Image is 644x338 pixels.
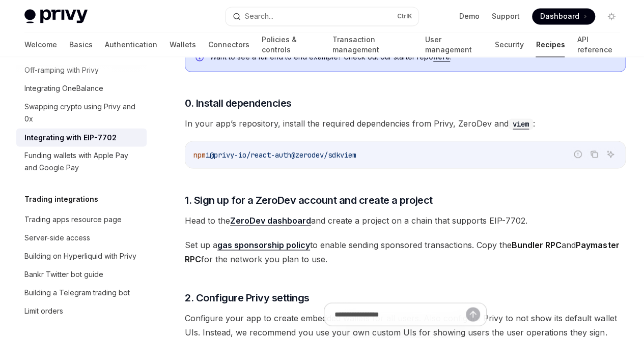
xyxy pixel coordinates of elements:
div: Trading apps resource page [24,213,122,226]
a: Swapping crypto using Privy and 0x [16,98,147,128]
img: light logo [24,9,88,23]
a: Limit orders [16,302,147,320]
a: ZeroDev dashboard [230,215,311,226]
div: Integrating with EIP-7702 [24,131,117,143]
a: Policies & controls [262,33,320,57]
a: Integrating with EIP-7702 [16,128,147,146]
span: Head to the and create a project on a chain that supports EIP-7702. [185,213,626,227]
span: Set up a to enable sending sponsored transactions. Copy the and for the network you plan to use. [185,237,626,266]
span: viem [340,150,356,159]
strong: Bundler RPC [512,239,562,250]
a: Recipes [536,33,565,57]
a: Wallets [170,33,196,57]
a: Security [494,33,523,57]
div: Building on Hyperliquid with Privy [24,250,136,262]
a: Welcome [24,33,57,57]
button: Send message [466,307,480,321]
a: User management [425,33,483,57]
code: viem [509,118,533,130]
button: Ask AI [604,147,617,161]
a: Integrating OneBalance [16,79,147,98]
a: API reference [577,33,620,57]
div: Integrating OneBalance [24,82,103,95]
div: Server-side access [24,232,90,244]
button: Copy the contents from the code block [587,147,601,161]
span: Dashboard [540,11,579,21]
a: Basics [69,33,93,57]
h5: Trading integrations [24,193,98,205]
div: Limit orders [24,305,63,317]
a: Support [492,11,520,21]
span: i [206,150,210,159]
span: In your app’s repository, install the required dependencies from Privy, ZeroDev and : [185,116,626,131]
a: Building on Hyperliquid with Privy [16,247,147,265]
span: @privy-io/react-auth [210,150,291,159]
strong: Paymaster RPC [185,239,619,264]
a: Building a Telegram trading bot [16,284,147,302]
span: @zerodev/sdk [291,150,340,159]
strong: ZeroDev dashboard [230,215,311,225]
span: 1. Sign up for a ZeroDev account and create a project [185,193,433,207]
div: Bankr Twitter bot guide [24,268,103,281]
div: Funding wallets with Apple Pay and Google Pay [24,149,141,174]
span: Ctrl K [397,12,412,20]
div: Swapping crypto using Privy and 0x [24,101,141,125]
a: Bankr Twitter bot guide [16,265,147,284]
a: here [433,52,450,62]
div: Search... [245,10,273,22]
a: Server-side access [16,229,147,247]
a: gas sponsorship policy [217,239,310,250]
a: Demo [459,11,480,21]
button: Toggle dark mode [603,8,620,24]
a: Funding wallets with Apple Pay and Google Pay [16,146,147,177]
div: Building a Telegram trading bot [24,287,130,299]
a: viem [509,118,533,129]
a: Trading apps resource page [16,210,147,229]
span: npm [193,150,206,159]
a: Authentication [105,33,157,57]
a: Connectors [208,33,249,57]
svg: Info [195,53,206,63]
a: Transaction management [332,33,412,57]
button: Search...CtrlK [226,7,418,25]
button: Report incorrect code [571,147,584,161]
span: 0. Install dependencies [185,96,292,110]
a: Dashboard [532,8,595,24]
span: 2. Configure Privy settings [185,290,310,304]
